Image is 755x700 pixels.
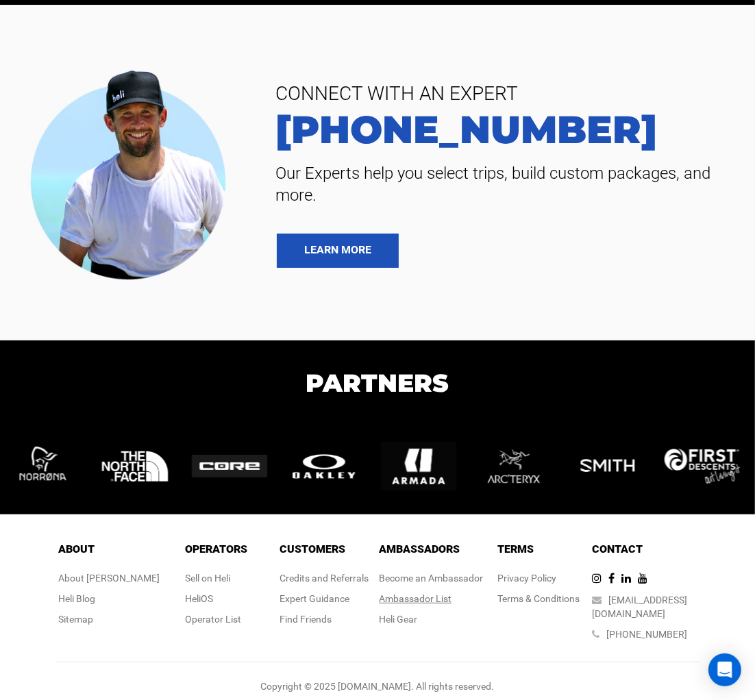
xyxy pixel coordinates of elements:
[280,593,349,604] a: Expert Guidance
[592,542,643,555] span: Contact
[186,571,248,585] div: Sell on Heli
[97,429,186,504] img: logo
[3,429,92,504] img: logo
[381,429,470,504] img: logo
[192,455,281,478] img: logo
[186,593,214,604] a: HeliOS
[286,451,375,482] img: logo
[280,612,369,626] div: Find Friends
[55,679,700,693] div: Copyright © 2025 [DOMAIN_NAME]. All rights reserved.
[665,449,754,484] img: logo
[265,77,734,110] span: CONNECT WITH AN EXPERT
[280,542,345,555] span: Customers
[379,542,460,555] span: Ambassadors
[592,595,687,619] a: [EMAIL_ADDRESS][DOMAIN_NAME]
[497,542,534,555] span: Terms
[708,653,741,686] div: Open Intercom Messenger
[265,110,734,149] a: [PHONE_NUMBER]
[606,629,687,640] a: [PHONE_NUMBER]
[280,573,369,584] a: Credits and Referrals
[379,592,483,605] div: Ambassador List
[379,614,417,625] a: Heli Gear
[570,429,659,504] img: logo
[277,234,399,268] a: LEARN MORE
[497,593,580,604] a: Terms & Conditions
[186,612,248,626] div: Operator List
[186,542,248,555] span: Operators
[265,162,734,206] span: Our Experts help you select trips, build custom packages, and more.
[58,612,160,626] div: Sitemap
[379,573,483,584] a: Become an Ambassador
[497,573,556,584] a: Privacy Policy
[58,542,95,555] span: About
[475,427,565,505] img: logo
[58,571,160,585] div: About [PERSON_NAME]
[21,60,245,286] img: contact our team
[58,593,95,604] a: Heli Blog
